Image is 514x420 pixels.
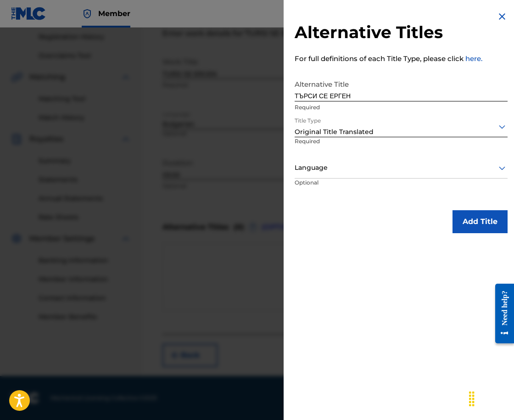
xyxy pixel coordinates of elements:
p: Required [295,137,353,158]
iframe: Chat Widget [468,376,514,420]
img: Top Rightsholder [82,8,93,19]
p: Optional [295,179,363,199]
iframe: Resource Center [488,277,514,351]
span: Member [98,8,130,19]
div: Плъзни [464,385,479,413]
button: Add Title [453,210,508,233]
p: Required [295,103,508,112]
img: MLC Logo [11,7,46,20]
a: here. [465,54,482,63]
div: Джаджи за чат [468,376,514,420]
p: For full definitions of each Title Type, please click [295,54,508,64]
h2: Alternative Titles [295,22,508,43]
